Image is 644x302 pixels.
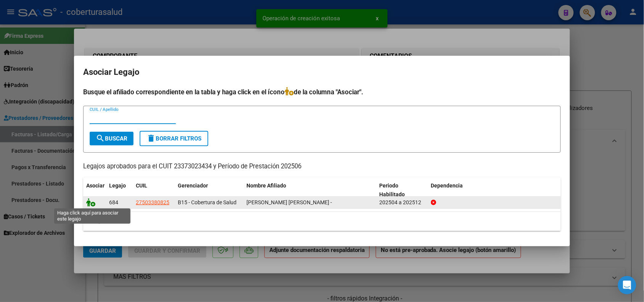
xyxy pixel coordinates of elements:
span: Legajo [109,182,126,189]
span: Dependencia [431,182,463,189]
h4: Busque el afiliado correspondiente en la tabla y haga click en el ícono de la columna "Asociar". [83,87,561,97]
button: Borrar Filtros [140,131,208,146]
span: Buscar [96,135,127,142]
span: Nombre Afiliado [246,182,286,189]
span: 684 [109,199,118,205]
datatable-header-cell: Legajo [106,178,133,203]
datatable-header-cell: Gerenciador [175,178,243,203]
span: GONZA ARIANA SOLANGE - [246,199,332,205]
span: 27503380825 [136,199,169,205]
datatable-header-cell: Dependencia [428,178,561,203]
span: Periodo Habilitado [380,182,405,197]
datatable-header-cell: Asociar [83,178,106,203]
button: Buscar [90,132,134,145]
div: 202504 a 202512 [380,198,425,207]
div: 1 registros [83,212,561,231]
h2: Asociar Legajo [83,65,561,79]
span: Gerenciador [178,182,208,189]
mat-icon: delete [147,134,156,143]
datatable-header-cell: CUIL [133,178,175,203]
div: Open Intercom Messenger [618,276,636,294]
mat-icon: search [96,134,105,143]
span: Asociar [86,182,105,189]
span: CUIL [136,182,147,189]
span: Borrar Filtros [147,135,201,142]
p: Legajos aprobados para el CUIT 23373023434 y Período de Prestación 202506 [83,162,561,171]
span: B15 - Cobertura de Salud [178,199,237,205]
datatable-header-cell: Nombre Afiliado [243,178,377,203]
datatable-header-cell: Periodo Habilitado [377,178,428,203]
